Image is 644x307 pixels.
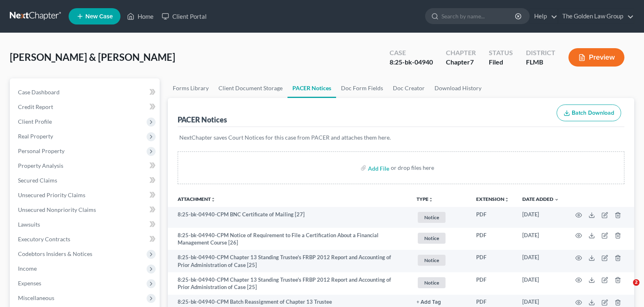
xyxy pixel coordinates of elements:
i: expand_more [554,197,559,202]
td: [DATE] [516,207,566,228]
td: [DATE] [516,250,566,272]
div: Case [390,48,433,58]
td: 8:25-bk-04940-CPM Notice of Requirement to File a Certification About a Financial Management Cour... [168,228,410,250]
i: unfold_more [211,197,216,202]
span: Unsecured Nonpriority Claims [18,206,96,213]
a: The Golden Law Group [558,9,634,24]
iframe: Intercom live chat [616,279,636,299]
button: Batch Download [557,105,621,122]
a: Attachmentunfold_more [178,196,216,202]
span: 2 [633,279,640,286]
a: Credit Report [11,100,160,114]
button: TYPEunfold_more [417,197,433,202]
span: Client Profile [18,118,52,125]
a: Notice [417,254,463,267]
span: Codebtors Insiders & Notices [18,250,92,257]
span: [PERSON_NAME] & [PERSON_NAME] [10,51,175,63]
div: 8:25-bk-04940 [390,58,433,67]
span: Property Analysis [18,162,63,169]
span: 7 [470,58,474,66]
div: or drop files here [391,164,434,172]
div: Chapter [446,58,476,67]
a: Client Document Storage [214,78,287,98]
span: Notice [418,233,446,244]
span: Unsecured Priority Claims [18,191,85,198]
a: Notice [417,276,463,289]
span: Notice [418,255,446,266]
a: Download History [430,78,486,98]
a: Doc Form Fields [336,78,388,98]
td: PDF [470,272,516,295]
a: PACER Notices [287,78,336,98]
button: Preview [568,48,624,67]
div: District [526,48,555,58]
td: PDF [470,207,516,228]
td: [DATE] [516,272,566,295]
span: Batch Download [572,109,614,116]
td: PDF [470,250,516,272]
input: Search by name... [441,9,516,24]
span: Case Dashboard [18,89,60,96]
span: Miscellaneous [18,294,54,301]
td: 8:25-bk-04940-CPM Chapter 13 Standing Trustee's FRBP 2012 Report and Accounting of Prior Administ... [168,250,410,272]
a: Doc Creator [388,78,430,98]
a: Notice [417,231,463,245]
a: Unsecured Nonpriority Claims [11,202,160,217]
td: 8:25-bk-04940-CPM BNC Certificate of Mailing [27] [168,207,410,228]
span: Notice [418,277,446,288]
a: Lawsuits [11,217,160,232]
i: unfold_more [504,197,509,202]
div: Filed [489,58,513,67]
a: Unsecured Priority Claims [11,188,160,202]
div: FLMB [526,58,555,67]
span: Executory Contracts [18,236,70,242]
td: 8:25-bk-04940-CPM Chapter 13 Standing Trustee's FRBP 2012 Report and Accounting of Prior Administ... [168,272,410,295]
span: Income [18,265,37,272]
a: Help [530,9,557,24]
a: Notice [417,211,463,224]
span: Real Property [18,133,53,140]
i: unfold_more [428,197,433,202]
span: New Case [85,13,113,20]
a: Date Added expand_more [522,196,559,202]
a: Forms Library [168,78,214,98]
span: Expenses [18,280,41,287]
span: Secured Claims [18,177,57,184]
a: Executory Contracts [11,232,160,247]
a: Home [123,9,158,24]
a: Secured Claims [11,173,160,188]
span: Credit Report [18,103,53,110]
a: + Add Tag [417,298,463,306]
a: Extensionunfold_more [476,196,509,202]
td: [DATE] [516,228,566,250]
span: Notice [418,212,446,223]
p: NextChapter saves Court Notices for this case from PACER and attaches them here. [179,133,623,142]
div: Status [489,48,513,58]
a: Case Dashboard [11,85,160,100]
div: PACER Notices [178,115,227,125]
button: + Add Tag [417,300,441,305]
span: Personal Property [18,147,65,154]
div: Chapter [446,48,476,58]
span: Lawsuits [18,221,40,228]
a: Client Portal [158,9,211,24]
td: PDF [470,228,516,250]
a: Property Analysis [11,158,160,173]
